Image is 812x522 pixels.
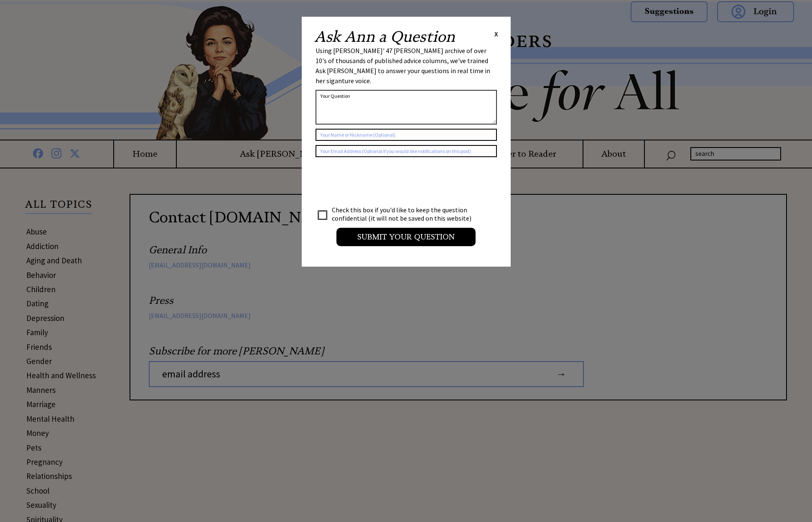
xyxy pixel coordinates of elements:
input: Your Email Address (Optional if you would like notifications on this post) [316,145,497,157]
td: Check this box if you'd like to keep the question confidential (it will not be saved on this webs... [331,205,479,223]
input: Your Name or Nickname (Optional) [316,129,497,141]
span: X [494,30,498,38]
iframe: reCAPTCHA [316,166,443,198]
input: Submit your Question [336,228,476,246]
h2: Ask Ann a Question [314,29,455,44]
div: Using [PERSON_NAME]' 47 [PERSON_NAME] archive of over 10's of thousands of published advice colum... [316,46,497,86]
